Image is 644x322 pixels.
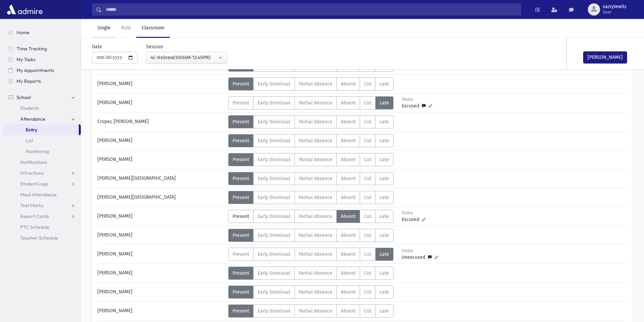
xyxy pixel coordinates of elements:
[94,286,228,299] div: [PERSON_NAME]
[3,27,81,38] a: Home
[20,170,44,176] span: Infractions
[233,232,249,238] span: Present
[17,78,41,84] span: My Reports
[20,192,57,198] span: Meal Attendance
[17,67,54,73] span: My Appointments
[258,232,290,238] span: Early Dismissal
[94,96,228,109] div: [PERSON_NAME]
[150,54,217,61] div: 4C-Hebrew(9:00AM-12:45PM)
[3,222,81,232] a: PTC Schedule
[3,65,81,76] a: My Appointments
[233,270,249,276] span: Present
[402,248,438,254] div: Status
[20,116,45,122] span: Attendance
[402,102,422,109] span: Excused
[20,105,39,111] span: Students
[299,119,332,125] span: Partial Absence
[228,248,393,261] div: AttTypes
[233,195,249,200] span: Present
[228,229,393,242] div: AttTypes
[299,176,332,181] span: Partial Absence
[3,232,81,243] a: Teacher Schedule
[258,251,290,257] span: Early Dismissal
[299,100,332,106] span: Partial Absence
[380,100,389,106] span: Late
[233,100,249,106] span: Present
[3,189,81,200] a: Meal Attendance
[364,81,371,87] span: Cut
[364,251,371,257] span: Cut
[136,19,170,38] a: Classroom
[94,115,228,128] div: Crupar, [PERSON_NAME]
[299,308,332,314] span: Partial Absence
[26,138,33,144] span: List
[341,138,356,144] span: Absent
[228,286,393,299] div: AttTypes
[364,289,371,295] span: Cut
[20,181,48,187] span: Student Logs
[341,214,356,219] span: Absent
[3,124,79,135] a: Entry
[258,138,290,144] span: Early Dismissal
[228,267,393,280] div: AttTypes
[233,81,249,87] span: Present
[603,4,626,9] span: sazrylewitz
[299,232,332,238] span: Partial Absence
[233,214,249,219] span: Present
[17,46,47,52] span: Time Tracking
[299,157,332,163] span: Partial Absence
[380,270,389,276] span: Late
[3,178,81,189] a: Student Logs
[94,304,228,318] div: [PERSON_NAME]
[258,100,290,106] span: Early Dismissal
[258,157,290,163] span: Early Dismissal
[364,176,371,181] span: Cut
[3,103,81,114] a: Students
[364,232,371,238] span: Cut
[94,267,228,280] div: [PERSON_NAME]
[299,195,332,200] span: Partial Absence
[380,195,389,200] span: Late
[3,200,81,211] a: Test Marks
[5,3,44,16] img: AdmirePro
[364,119,371,125] span: Cut
[341,232,356,238] span: Absent
[258,289,290,295] span: Early Dismissal
[380,251,389,257] span: Late
[380,289,389,295] span: Late
[233,176,249,181] span: Present
[380,119,389,125] span: Late
[258,214,290,219] span: Early Dismissal
[364,157,371,163] span: Cut
[258,176,290,181] span: Early Dismissal
[17,94,31,100] span: School
[20,202,43,208] span: Test Marks
[402,216,422,223] span: Excused
[299,138,332,144] span: Partial Absence
[17,56,35,63] span: My Tasks
[3,146,81,157] a: Monitoring
[228,115,393,128] div: AttTypes
[258,195,290,200] span: Early Dismissal
[233,289,249,295] span: Present
[228,210,393,223] div: AttTypes
[364,138,371,144] span: Cut
[603,9,626,15] span: User
[20,235,58,241] span: Teacher Schedule
[3,135,81,146] a: List
[258,119,290,125] span: Early Dismissal
[364,195,371,200] span: Cut
[116,19,136,38] a: Bulk
[258,270,290,276] span: Early Dismissal
[341,270,356,276] span: Absent
[94,229,228,242] div: [PERSON_NAME]
[3,211,81,222] a: Report Cards
[20,224,49,230] span: PTC Schedule
[402,254,428,261] span: Unexcused
[94,172,228,185] div: [PERSON_NAME][GEOGRAPHIC_DATA]
[380,214,389,219] span: Late
[228,191,393,204] div: AttTypes
[94,248,228,261] div: [PERSON_NAME]
[228,134,393,147] div: AttTypes
[299,81,332,87] span: Partial Absence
